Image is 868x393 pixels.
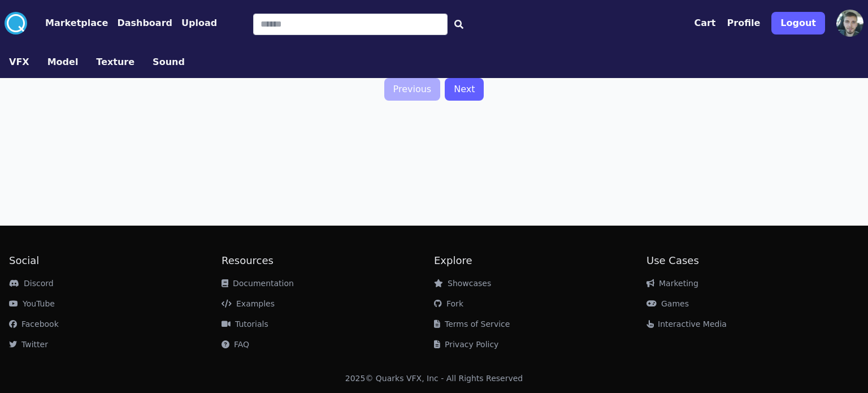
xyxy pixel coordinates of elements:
[9,55,29,69] button: VFX
[9,319,59,329] a: Facebook
[9,340,48,349] a: Twitter
[253,14,448,35] input: Search
[222,299,275,308] a: Examples
[144,55,194,69] a: Sound
[646,279,698,288] a: Marketing
[434,279,491,288] a: Showcases
[646,319,727,329] a: Interactive Media
[172,16,217,30] a: Upload
[9,253,222,269] h2: Social
[96,55,134,69] button: Texture
[153,55,185,69] button: Sound
[87,55,144,69] a: Texture
[9,279,54,288] a: Discord
[222,279,294,288] a: Documentation
[222,319,268,329] a: Tutorials
[694,16,715,30] button: Cart
[434,319,510,329] a: Terms of Service
[434,299,463,308] a: Fork
[384,78,441,101] a: Previous
[434,340,498,349] a: Privacy Policy
[836,10,863,37] img: profile
[222,340,249,349] a: FAQ
[727,16,761,30] button: Profile
[771,12,825,34] button: Logout
[445,78,484,101] a: Next
[38,55,88,69] a: Model
[47,55,79,69] button: Model
[345,373,523,384] div: 2025 © Quarks VFX, Inc - All Rights Reserved
[45,16,108,30] button: Marketplace
[108,16,172,30] a: Dashboard
[27,16,108,30] a: Marketplace
[117,16,172,30] button: Dashboard
[181,16,217,30] button: Upload
[646,299,689,308] a: Games
[434,253,646,269] h2: Explore
[9,299,55,308] a: YouTube
[646,253,859,269] h2: Use Cases
[222,253,434,269] h2: Resources
[771,7,825,39] a: Logout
